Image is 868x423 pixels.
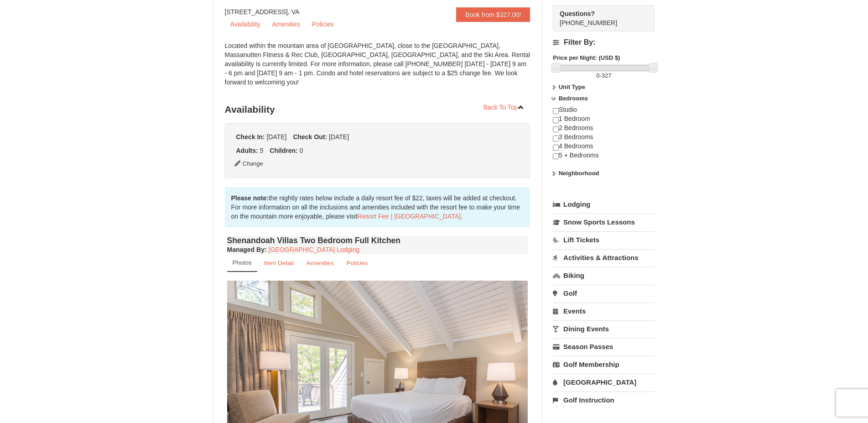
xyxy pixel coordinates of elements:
[553,285,655,302] a: Golf
[553,38,655,47] h4: Filter By:
[553,249,655,266] a: Activities & Attractions
[227,246,265,253] span: Managed By
[559,95,588,102] strong: Bedrooms
[233,259,252,266] small: Photos
[225,17,266,31] a: Availability
[358,213,461,220] a: Resort Fee | [GEOGRAPHIC_DATA]
[553,267,655,284] a: Biking
[307,17,339,31] a: Policies
[227,236,528,245] h4: Shenandoah Villas Two Bedroom Full Kitchen
[346,260,368,266] small: Policies
[478,100,530,114] a: Back To Top
[266,133,286,141] span: [DATE]
[225,187,530,227] div: the nightly rates below include a daily resort fee of $22, taxes will be added at checkout. For m...
[293,133,327,141] strong: Check Out:
[559,170,599,177] strong: Neighborhood
[301,254,340,272] a: Amenities
[560,10,595,17] strong: Questions?
[553,303,655,319] a: Events
[553,105,655,169] div: Studio 1 Bedroom 2 Bedrooms 3 Bedrooms 4 Bedrooms 5 + Bedrooms
[553,196,655,213] a: Lodging
[553,231,655,248] a: Lift Tickets
[456,7,530,22] a: Book from $327.00!
[225,41,530,96] div: Located within the mountain area of [GEOGRAPHIC_DATA], close to the [GEOGRAPHIC_DATA], Massanutte...
[236,133,265,141] strong: Check In:
[260,147,264,154] span: 5
[300,147,303,154] span: 0
[227,246,267,253] strong: :
[258,254,300,272] a: Item Detail
[553,71,655,80] label: -
[270,147,297,154] strong: Children:
[236,147,258,154] strong: Adults:
[553,356,655,373] a: Golf Membership
[264,260,294,266] small: Item Detail
[553,214,655,230] a: Snow Sports Lessons
[269,246,359,253] a: [GEOGRAPHIC_DATA] Lodging
[553,54,620,61] strong: Price per Night: (USD $)
[553,320,655,337] a: Dining Events
[227,254,257,272] a: Photos
[225,100,530,119] h3: Availability
[602,72,612,79] span: 327
[231,194,269,202] strong: Please note:
[307,260,334,266] small: Amenities
[553,338,655,355] a: Season Passes
[340,254,374,272] a: Policies
[553,392,655,408] a: Golf Instruction
[560,9,638,26] span: [PHONE_NUMBER]
[553,374,655,391] a: [GEOGRAPHIC_DATA]
[266,17,305,31] a: Amenities
[596,72,599,79] span: 0
[329,133,349,141] span: [DATE]
[234,159,264,169] button: Change
[559,84,585,90] strong: Unit Type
